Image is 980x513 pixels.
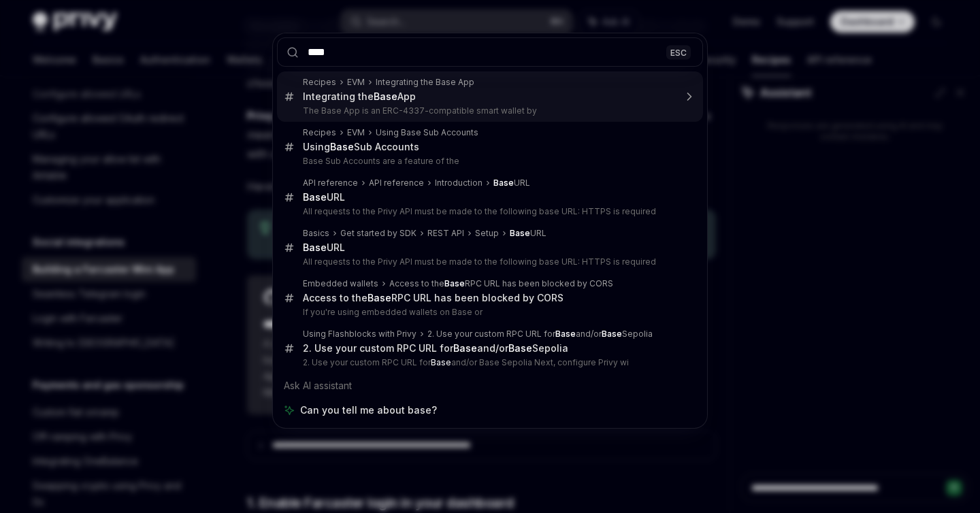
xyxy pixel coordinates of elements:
[510,228,530,238] b: Base
[376,127,478,138] div: Using Base Sub Accounts
[453,342,477,354] b: Base
[431,357,451,367] b: Base
[303,242,327,253] b: Base
[330,141,354,152] b: Base
[303,278,378,289] div: Embedded wallets
[347,77,365,88] div: EVM
[510,228,546,239] div: URL
[277,374,703,398] div: Ask AI assistant
[300,403,437,417] span: Can you tell me about base?
[303,77,336,88] div: Recipes
[303,191,345,203] div: URL
[376,77,474,88] div: Integrating the Base App
[303,307,674,318] p: If you're using embedded wallets on Base or
[303,342,568,354] div: 2. Use your custom RPC URL for and/or Sepolia
[374,90,397,102] b: Base
[444,278,465,288] b: Base
[303,141,419,153] div: Using Sub Accounts
[303,191,327,203] b: Base
[427,329,653,340] div: 2. Use your custom RPC URL for and/or Sepolia
[303,292,563,304] div: Access to the RPC URL has been blocked by CORS
[493,178,514,188] b: Base
[493,178,530,188] div: URL
[303,256,674,267] p: All requests to the Privy API must be made to the following base URL: HTTPS is required
[303,178,358,188] div: API reference
[435,178,483,188] div: Introduction
[602,329,622,339] b: Base
[303,242,345,254] div: URL
[389,278,613,289] div: Access to the RPC URL has been blocked by CORS
[303,90,416,103] div: Integrating the App
[303,127,336,138] div: Recipes
[303,329,416,340] div: Using Flashblocks with Privy
[427,228,464,239] div: REST API
[303,156,674,167] p: Base Sub Accounts are a feature of the
[555,329,576,339] b: Base
[475,228,499,239] div: Setup
[303,206,674,217] p: All requests to the Privy API must be made to the following base URL: HTTPS is required
[340,228,416,239] div: Get started by SDK
[347,127,365,138] div: EVM
[367,292,391,303] b: Base
[666,45,691,59] div: ESC
[508,342,532,354] b: Base
[303,105,674,116] p: The Base App is an ERC-4337-compatible smart wallet by
[369,178,424,188] div: API reference
[303,228,329,239] div: Basics
[303,357,674,368] p: 2. Use your custom RPC URL for and/or Base Sepolia Next, configure Privy wi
